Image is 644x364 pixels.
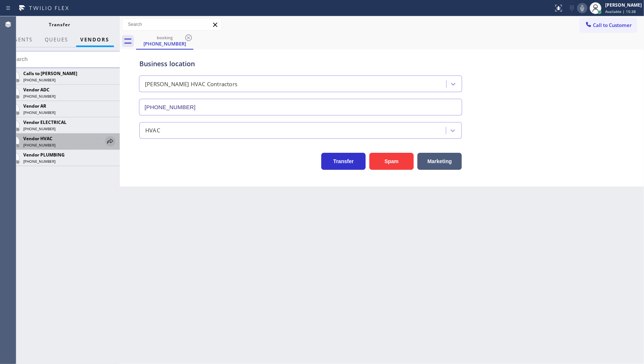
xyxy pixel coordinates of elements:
div: Vendor ADC [23,87,113,93]
span: AGENTS [10,36,33,43]
button: Spam [369,153,414,170]
div: Business location [139,59,462,69]
div: [PHONE_NUMBER] [23,126,113,131]
div: Vendor PLUMBING [23,152,113,158]
div: [PHONE_NUMBER] [23,94,113,99]
div: [PERSON_NAME] [605,2,642,8]
div: Vendor HVAC [23,135,103,142]
button: Transfer [105,136,115,146]
button: Vendors [76,33,114,47]
button: Marketing [417,153,462,170]
div: (682) 261-7770 [137,33,193,49]
div: Calls to [PERSON_NAME] [23,70,113,77]
button: Transfer [321,153,366,170]
div: [PERSON_NAME] HVAC Contractors [145,80,237,88]
div: [PHONE_NUMBER] [23,159,113,164]
div: [PHONE_NUMBER] [137,40,193,47]
div: [PHONE_NUMBER] [23,142,103,148]
button: Mute [577,3,587,13]
input: Search [122,18,221,30]
div: Vendor AR [23,103,113,109]
div: booking [137,35,193,40]
button: Call to Customer [580,18,637,32]
button: QUEUES [41,33,73,47]
span: Available | 15:38 [605,9,636,14]
span: Call to Customer [593,22,632,28]
input: Search [4,51,124,68]
button: AGENTS [6,33,37,47]
div: Vendor ELECTRICAL [23,119,113,125]
div: HVAC [145,126,160,135]
input: Phone Number [139,99,462,115]
div: [PHONE_NUMBER] [23,77,113,82]
span: QUEUES [45,36,68,43]
div: [PHONE_NUMBER] [23,110,113,115]
span: Transfer [49,21,71,28]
